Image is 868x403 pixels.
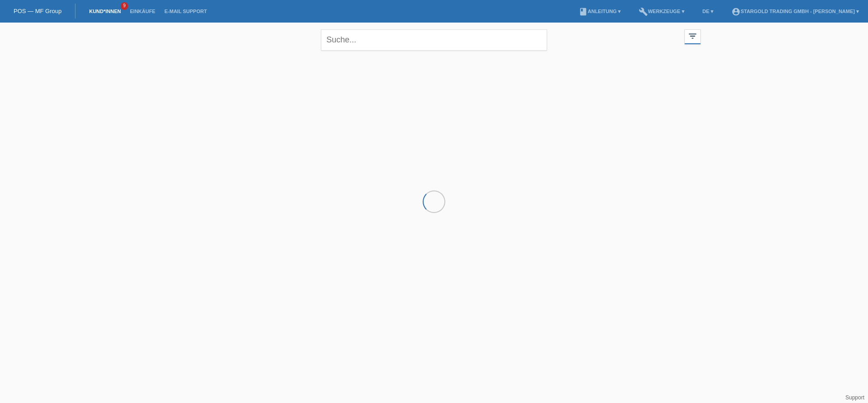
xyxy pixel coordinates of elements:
a: Einkäufe [125,9,160,14]
a: account_circleStargold Trading GmbH - [PERSON_NAME] ▾ [727,9,863,14]
a: E-Mail Support [160,9,212,14]
span: 9 [121,2,128,10]
i: book [579,7,588,16]
a: DE ▾ [698,9,718,14]
a: Support [845,394,864,401]
i: account_circle [731,7,741,16]
a: Kund*innen [85,9,125,14]
i: filter_list [688,31,698,41]
i: build [639,7,648,16]
a: POS — MF Group [14,8,61,14]
input: Suche... [321,29,547,51]
a: buildWerkzeuge ▾ [634,9,689,14]
a: bookAnleitung ▾ [574,9,625,14]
